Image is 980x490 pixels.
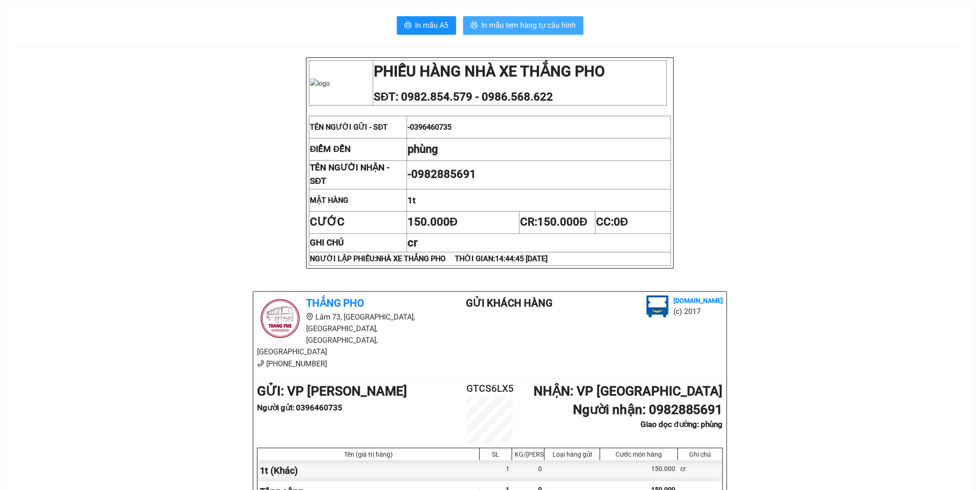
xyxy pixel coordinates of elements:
span: In mẫu tem hàng tự cấu hình [482,19,576,31]
div: Tên (giá trị hàng) [260,451,477,458]
span: SĐT: 0982.854.579 - 0986.568.622 [374,90,553,103]
strong: ĐIỂM ĐẾN [310,144,351,154]
span: In mẫu A5 [415,19,449,31]
span: 0982885691 [411,168,476,181]
strong: PHIẾU HÀNG NHÀ XE THẮNG PHO [374,63,605,80]
b: Gửi khách hàng [466,297,553,309]
div: Loại hàng gửi [547,451,597,458]
span: CC: [596,215,628,228]
img: logo [310,78,330,88]
b: Người gửi : 0396460735 [257,403,342,412]
span: phùng [408,143,438,156]
li: Lâm 73, [GEOGRAPHIC_DATA], [GEOGRAPHIC_DATA], [GEOGRAPHIC_DATA], [GEOGRAPHIC_DATA] [257,311,429,358]
span: TÊN NGƯỜI GỬI - SĐT [310,123,388,132]
img: logo.jpg [647,295,669,318]
b: [DOMAIN_NAME] [673,297,723,304]
div: 1t (Khác) [258,460,480,481]
b: Giao dọc đường: phùng [641,420,723,429]
div: 1 [480,460,512,481]
strong: TÊN NGƯỜI NHẬN - SĐT [310,163,389,186]
button: printerIn mẫu A5 [397,16,456,35]
div: SL [482,451,509,458]
span: printer [404,21,412,30]
span: environment [306,313,314,320]
div: Ghi chú [680,451,720,458]
span: NHÀ XE THẮNG PHO THỜI GIAN: [376,254,547,263]
span: 1t [408,195,415,206]
span: CR: [520,215,587,228]
strong: MẶT HÀNG [310,196,348,205]
strong: CƯỚC [310,215,345,228]
span: - [408,123,452,132]
b: NHẬN : VP [GEOGRAPHIC_DATA] [534,383,723,399]
span: cr [408,236,417,249]
img: logo.jpg [257,295,303,342]
b: Thắng Pho [306,297,364,309]
li: (c) 2017 [673,306,723,317]
div: 150.000 [600,460,678,481]
div: 0 [512,460,545,481]
div: KG/[PERSON_NAME] [515,451,542,458]
div: cr [678,460,722,481]
li: [PHONE_NUMBER] [257,358,429,370]
span: phone [257,360,264,367]
span: - [408,168,476,181]
div: Cước món hàng [603,451,675,458]
b: Người nhận : 0982885691 [573,402,723,417]
span: 0396460735 [410,123,452,132]
span: 150.000Đ [537,215,587,228]
b: GỬI : VP [PERSON_NAME] [257,383,407,399]
span: 14:44:45 [DATE] [495,254,547,263]
button: printerIn mẫu tem hàng tự cấu hình [463,16,584,35]
strong: GHI CHÚ [310,238,344,248]
h2: GTCS6LX5 [451,381,529,396]
span: 150.000Đ [408,215,458,228]
span: printer [471,21,478,30]
strong: NGƯỜI LẬP PHIẾU: [310,254,547,263]
span: 0Đ [614,215,628,228]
